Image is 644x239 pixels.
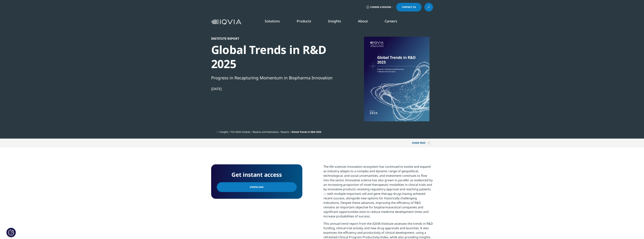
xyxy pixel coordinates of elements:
img: Share PAGE [427,141,430,145]
p: Share PAGE [409,139,433,147]
button: Cookie-Einstellungen [6,228,16,237]
div: Global Trends in R&D 2025 [211,43,340,71]
a: Reports [281,130,289,134]
span: Choose a Region [370,6,391,9]
div: Progress in Recapturing Momentum in Biopharma Innovation [211,74,340,81]
span: Contact Us [402,6,416,8]
a: Solutions [265,19,280,23]
nav: Primary [243,13,433,31]
a: Reports and Publications [253,130,279,134]
span: Download [250,185,264,189]
a: Careers [385,19,397,23]
a: Insights [328,19,341,23]
img: IQVIA Healthcare Information Technology and Pharma Clinical Research Company [211,19,241,25]
a: Download [217,182,297,192]
a: Insights [220,130,228,134]
a: Contact Us [396,3,422,11]
button: Share PAGEShare PAGE [409,139,433,147]
h4: Get instant access [217,170,297,179]
div: Institute Report [211,37,340,40]
a: About [358,19,368,23]
p: The life sciences innovation ecosystem has continued to evolve and expand as industry adapts to a... [323,164,433,221]
div: [DATE] [211,86,340,91]
span: Global Trends in R&D 2025 [292,130,321,134]
a: The IQVIA Institute [231,130,250,134]
a: Products [297,19,311,23]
